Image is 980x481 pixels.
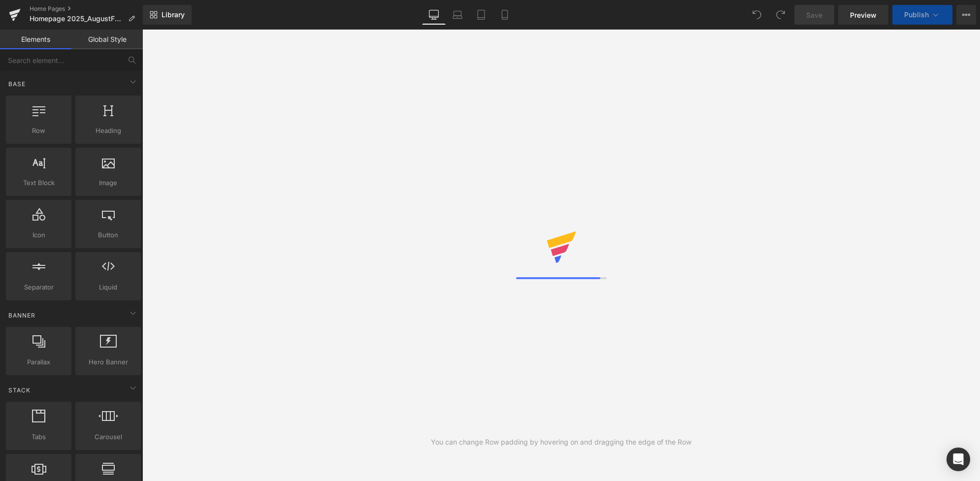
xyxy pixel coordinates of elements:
span: Icon [9,230,68,240]
span: Parallax [9,357,68,367]
span: Row [9,126,68,136]
a: Tablet [469,5,493,25]
a: Global Style [71,30,143,49]
a: Mobile [493,5,517,25]
span: Stack [7,385,32,395]
span: Text Block [9,178,68,188]
span: Publish [904,11,929,19]
span: Carousel [78,432,138,442]
button: Undo [747,5,767,25]
a: Laptop [446,5,469,25]
span: Heading [78,126,138,136]
span: Hero Banner [78,357,138,367]
button: Redo [771,5,790,25]
span: Separator [9,282,68,292]
span: Base [7,79,27,89]
a: Preview [838,5,888,25]
a: Home Pages [30,5,143,13]
a: Desktop [422,5,446,25]
div: Open Intercom Messenger [947,448,970,471]
span: Liquid [78,282,138,292]
div: You can change Row padding by hovering on and dragging the edge of the Row [431,437,691,448]
span: Save [806,10,822,20]
span: Library [162,10,185,19]
button: Publish [892,5,952,25]
span: Preview [850,10,877,20]
span: Tabs [9,432,68,442]
span: Image [78,178,138,188]
a: New Library [143,5,192,25]
span: Homepage 2025_AugustFREEPP_AromatherapySet_SkinRoutineBlog_Buy4 get 5th Free [30,15,124,23]
button: More [956,5,976,25]
span: Button [78,230,138,240]
span: Banner [7,311,36,320]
